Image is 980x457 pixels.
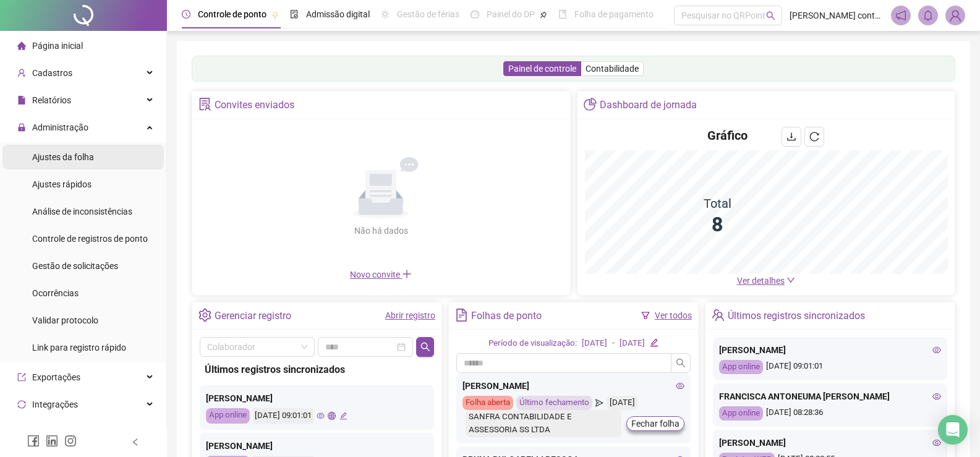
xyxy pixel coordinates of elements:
div: Período de visualização: [488,337,577,350]
span: filter [641,311,650,320]
span: file-done [290,10,299,19]
div: Últimos registros sincronizados [205,362,429,377]
span: Gestão de solicitações [32,261,118,271]
span: Página inicial [32,41,83,51]
div: Dashboard de jornada [600,95,697,116]
div: [DATE] [620,337,645,350]
span: Ajustes rápidos [32,179,92,189]
div: [DATE] 09:01:01 [253,408,313,424]
span: edit [339,412,347,420]
span: Validar protocolo [32,315,98,325]
div: FRANCISCA ANTONEUMA [PERSON_NAME] [719,390,941,403]
span: Integrações [32,399,78,409]
a: Ver detalhes down [737,276,795,286]
span: lock [17,123,26,132]
span: Painel do DP [487,9,535,19]
span: reload [809,132,819,142]
span: user-add [17,69,26,77]
span: global [328,412,336,420]
div: Último fechamento [516,396,592,410]
div: [DATE] [582,337,607,350]
span: eye [932,392,941,401]
span: clock-circle [182,10,190,19]
div: Não há dados [324,224,438,237]
span: Painel de controle [508,64,576,74]
span: Exportações [32,372,80,382]
span: download [786,132,796,142]
span: book [558,10,567,19]
span: Contabilidade [586,64,639,74]
div: Últimos registros sincronizados [728,305,865,327]
span: down [786,276,795,284]
span: sync [17,400,26,409]
div: [PERSON_NAME] [462,379,684,393]
span: eye [676,382,684,390]
span: left [131,438,140,446]
span: setting [198,309,211,322]
div: App online [719,360,763,374]
span: Ver detalhes [737,276,785,286]
span: Administração [32,122,88,132]
span: Ajustes da folha [32,152,94,162]
div: [DATE] [607,396,638,410]
span: instagram [64,435,77,447]
div: App online [719,406,763,421]
span: Ocorrências [32,288,79,298]
span: Admissão digital [306,9,370,19]
span: eye [932,346,941,354]
div: [PERSON_NAME] [719,436,941,450]
span: Fechar folha [631,417,680,430]
span: pushpin [540,11,547,19]
span: Link para registro rápido [32,343,126,352]
span: solution [198,98,211,111]
span: linkedin [46,435,58,447]
span: Controle de ponto [198,9,266,19]
div: Gerenciar registro [215,305,291,327]
div: [DATE] 08:28:36 [719,406,941,421]
span: file-text [455,309,468,322]
span: home [17,41,26,50]
div: Folha aberta [462,396,513,410]
span: eye [317,412,325,420]
span: export [17,373,26,382]
span: bell [922,10,934,21]
span: search [766,11,775,20]
span: Análise de inconsistências [32,207,132,216]
span: edit [650,338,658,346]
a: Abrir registro [385,310,435,320]
div: Open Intercom Messenger [938,415,968,445]
div: [DATE] 09:01:01 [719,360,941,374]
div: [PERSON_NAME] [206,391,428,405]
span: pushpin [271,11,279,19]
img: 83788 [946,6,965,25]
span: facebook [27,435,40,447]
span: eye [932,438,941,447]
div: SANFRA CONTABILIDADE E ASSESSORIA SS LTDA [466,410,621,437]
span: Cadastros [32,68,72,78]
div: [PERSON_NAME] [719,343,941,357]
div: App online [206,408,250,424]
div: Folhas de ponto [471,305,542,327]
span: search [420,342,430,352]
button: Fechar folha [626,416,684,431]
span: search [676,358,686,368]
span: file [17,96,26,105]
span: sun [381,10,390,19]
div: [PERSON_NAME] [206,439,428,453]
span: Novo convite [350,270,412,280]
span: Gestão de férias [397,9,459,19]
span: Controle de registros de ponto [32,234,148,244]
span: team [712,309,725,322]
span: plus [402,269,412,279]
span: dashboard [471,10,479,19]
h4: Gráfico [707,127,748,144]
span: Acesso à API [32,427,82,437]
span: pie-chart [584,98,597,111]
span: Relatórios [32,95,71,105]
span: [PERSON_NAME] contabilidade [790,9,884,22]
a: Ver todos [655,310,692,320]
span: notification [895,10,906,21]
span: send [595,396,603,410]
div: Convites enviados [215,95,294,116]
span: Folha de pagamento [574,9,654,19]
